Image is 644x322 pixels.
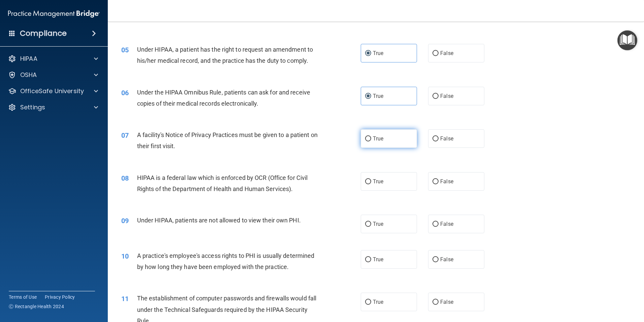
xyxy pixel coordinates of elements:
[121,295,129,303] span: 11
[432,179,439,184] input: False
[121,131,129,139] span: 07
[121,174,129,182] span: 08
[121,252,129,260] span: 10
[45,294,75,300] a: Privacy Policy
[9,294,37,300] a: Terms of Use
[8,7,100,21] img: PMB logo
[8,103,98,111] a: Settings
[20,71,37,79] p: OSHA
[432,136,439,141] input: False
[20,103,45,111] p: Settings
[137,174,308,192] span: HIPAA is a federal law which is enforced by OCR (Office for Civil Rights of the Department of Hea...
[432,222,439,227] input: False
[373,135,383,142] span: True
[373,221,383,227] span: True
[373,299,383,305] span: True
[9,303,64,310] span: Ⓒ Rectangle Health 2024
[440,221,453,227] span: False
[365,300,371,305] input: True
[373,50,383,56] span: True
[365,94,371,99] input: True
[20,55,37,63] p: HIPAA
[440,299,453,305] span: False
[373,256,383,263] span: True
[440,256,453,263] span: False
[365,257,371,262] input: True
[121,217,129,225] span: 09
[365,51,371,56] input: True
[121,46,129,54] span: 05
[365,136,371,141] input: True
[20,87,84,95] p: OfficeSafe University
[137,46,313,64] span: Under HIPAA, a patient has the right to request an amendment to his/her medical record, and the p...
[8,87,98,95] a: OfficeSafe University
[432,257,439,262] input: False
[617,30,637,50] button: Open Resource Center
[373,93,383,99] span: True
[432,51,439,56] input: False
[440,135,453,142] span: False
[137,89,310,107] span: Under the HIPAA Omnibus Rule, patients can ask for and receive copies of their medical records el...
[20,29,67,38] h4: Compliance
[365,222,371,227] input: True
[8,71,98,79] a: OSHA
[432,300,439,305] input: False
[121,89,129,97] span: 06
[137,252,315,270] span: A practice's employee's access rights to PHI is usually determined by how long they have been emp...
[137,131,318,150] span: A facility's Notice of Privacy Practices must be given to a patient on their first visit.
[365,179,371,184] input: True
[440,178,453,185] span: False
[440,93,453,99] span: False
[432,94,439,99] input: False
[137,217,301,224] span: Under HIPAA, patients are not allowed to view their own PHI.
[373,178,383,185] span: True
[8,55,98,63] a: HIPAA
[440,50,453,56] span: False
